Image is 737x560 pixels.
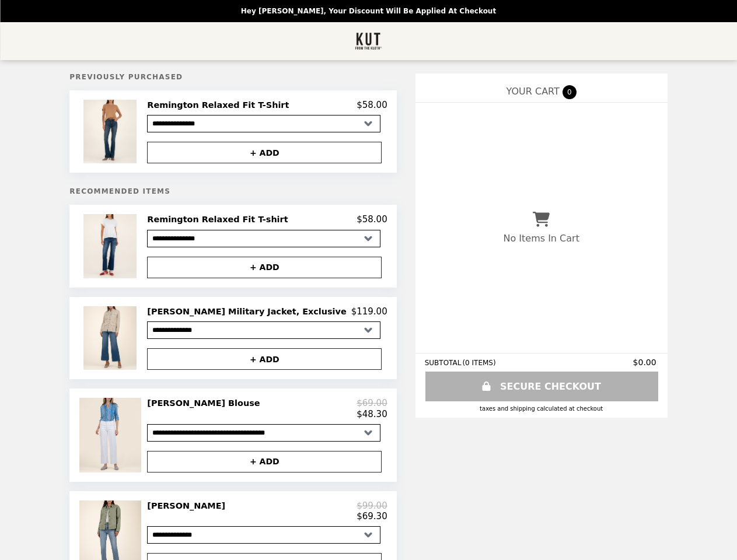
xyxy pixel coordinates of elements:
[147,526,380,544] select: Select a product variant
[357,511,387,521] p: $69.30
[507,86,560,97] span: YOUR CART
[563,85,577,99] span: 0
[462,359,495,367] span: ( 0 ITEMS )
[147,348,382,370] button: + ADD
[69,73,396,81] h5: Previously Purchased
[633,358,658,367] span: $0.00
[357,214,387,225] p: $58.00
[69,187,396,195] h5: Recommended Items
[147,501,230,511] h2: [PERSON_NAME]
[355,29,382,53] img: Brand Logo
[241,7,496,15] p: Hey [PERSON_NAME], your discount will be applied at checkout
[357,100,387,110] p: $58.00
[83,214,139,278] img: Remington Relaxed Fit T-shirt
[83,306,139,370] img: Margot Military Jacket, Exclusive
[147,306,351,317] h2: [PERSON_NAME] Military Jacket, Exclusive
[79,398,144,472] img: Jasmine Chiffon Blouse
[357,501,387,511] p: $99.00
[147,321,380,339] select: Select a product variant
[147,230,380,247] select: Select a product variant
[147,142,382,163] button: + ADD
[147,424,380,442] select: Select a product variant
[147,398,264,408] h2: [PERSON_NAME] Blouse
[425,405,658,412] div: Taxes and Shipping calculated at checkout
[351,306,387,317] p: $119.00
[357,398,387,408] p: $69.00
[357,409,387,419] p: $48.30
[147,257,382,278] button: + ADD
[147,115,380,132] select: Select a product variant
[147,214,292,225] h2: Remington Relaxed Fit T-shirt
[425,359,463,367] span: SUBTOTAL
[83,100,139,163] img: Remington Relaxed Fit T-Shirt
[503,233,579,244] p: No Items In Cart
[147,451,382,473] button: + ADD
[147,100,294,110] h2: Remington Relaxed Fit T-Shirt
